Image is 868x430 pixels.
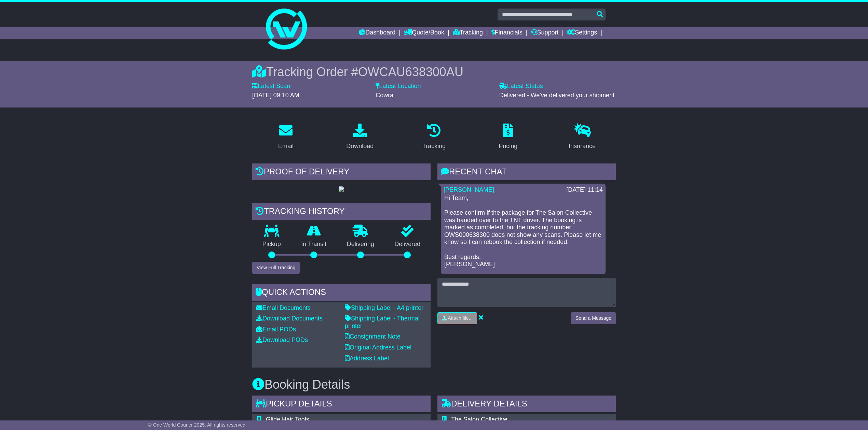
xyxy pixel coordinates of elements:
a: Tracking [453,27,483,39]
a: Original Address Label [345,344,411,351]
a: Consignment Note [345,333,401,340]
p: Delivering [337,241,384,248]
p: Pickup [252,241,291,248]
a: Address Label [345,355,389,362]
div: Proof of Delivery [252,163,431,182]
p: Delivered [384,241,431,248]
a: Tracking [418,121,450,153]
div: Tracking history [252,203,431,221]
div: Email [278,142,294,151]
div: Quick Actions [252,284,431,302]
img: GetPodImage [339,186,344,192]
a: Insurance [564,121,600,153]
span: Cowra [376,92,393,99]
a: Quote/Book [404,27,444,39]
a: Download PODs [256,336,308,343]
label: Latest Status [499,83,543,90]
span: The Salon Collective [451,416,507,423]
a: Download Documents [256,315,323,322]
span: Glide Hair Tools [266,416,309,423]
div: Download [346,142,374,151]
div: Delivery Details [437,396,616,414]
div: Pickup Details [252,396,431,414]
p: Hi Team, Please confirm if the package for The Salon Collective was handed over to the TNT driver... [444,195,602,268]
button: Send a Message [571,312,616,324]
a: Email PODs [256,326,296,333]
a: Shipping Label - Thermal printer [345,315,420,329]
a: Download [342,121,378,153]
div: RECENT CHAT [437,163,616,182]
a: Dashboard [359,27,395,39]
a: [PERSON_NAME] [444,186,494,193]
a: Email [274,121,298,153]
span: Delivered - We've delivered your shipment [499,92,614,99]
a: Pricing [494,121,522,153]
a: Settings [567,27,597,39]
h3: Booking Details [252,378,616,391]
span: [DATE] 09:10 AM [252,92,299,99]
span: © One World Courier 2025. All rights reserved. [148,422,247,428]
div: Insurance [569,142,596,151]
a: Financials [491,27,523,39]
label: Latest Location [376,83,421,90]
label: Latest Scan [252,83,290,90]
span: OWCAU638300AU [358,65,463,79]
a: Email Documents [256,304,311,311]
a: Support [531,27,559,39]
a: Shipping Label - A4 printer [345,304,423,311]
p: In Transit [291,241,337,248]
div: Tracking Order # [252,64,616,79]
div: Tracking [422,142,446,151]
div: Pricing [499,142,517,151]
button: View Full Tracking [252,262,300,274]
div: [DATE] 11:14 [566,186,603,194]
